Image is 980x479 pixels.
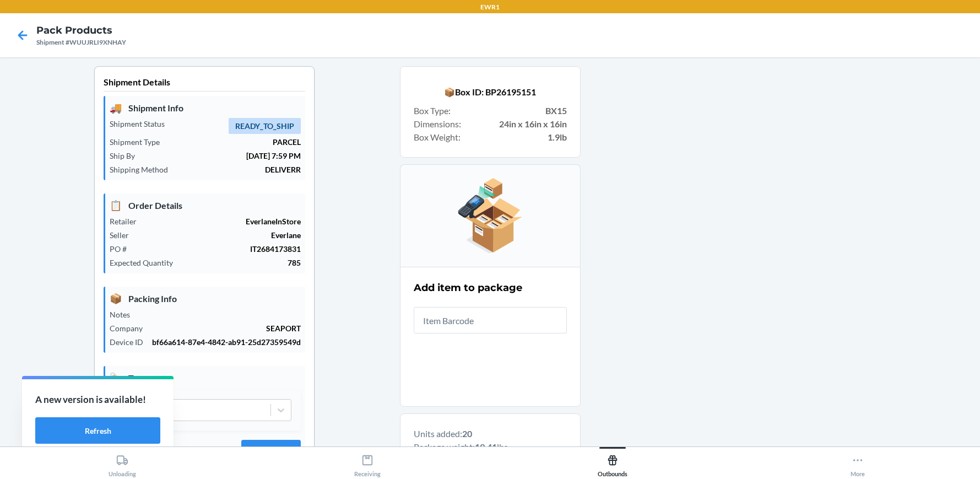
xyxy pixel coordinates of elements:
span: READY_TO_SHIP [229,118,301,134]
p: Package weight: lbs [414,440,567,454]
p: SEAPORT [151,322,301,334]
p: Expected Quantity [110,257,182,268]
p: Device ID [110,336,152,348]
div: Outbounds [598,450,627,477]
div: Unloading [109,450,136,477]
button: Receiving [245,447,490,477]
strong: 1.9lb [548,131,567,144]
button: Refresh [35,417,160,444]
button: More [735,447,980,477]
b: 19.41 [475,442,497,452]
b: 20 [462,428,472,439]
p: Units added: [414,427,567,440]
p: Order Details [110,198,301,213]
p: A new version is available! [35,392,160,407]
p: Shipment Status [110,118,174,130]
p: 📦 Box ID: BP26195151 [414,85,567,99]
button: Outbounds [490,447,735,477]
button: Submit Tags [241,440,301,466]
p: Notes [110,309,139,320]
div: Receiving [354,450,381,477]
p: Shipping Method [110,164,177,175]
p: Seller [110,229,138,241]
span: 🚚 [110,100,122,115]
span: Box Weight : [414,131,461,144]
p: EverlaneInStore [145,216,301,227]
p: EWR1 [480,2,500,12]
p: Tags [110,370,301,385]
span: Box Type : [414,104,451,117]
div: Shipment #WUUJRLI9XNHAY [36,37,126,47]
p: Everlane [138,229,301,241]
h2: Add item to package [414,281,522,295]
span: Dimensions : [414,117,461,131]
p: PO # [110,243,136,255]
p: Retailer [110,216,145,227]
strong: BX15 [545,104,567,117]
p: IT2684173831 [136,243,301,255]
p: Shipment Info [110,100,301,115]
h4: Pack Products [36,23,126,37]
p: Company [110,322,151,334]
span: 📋 [110,198,122,213]
p: [DATE] 7:59 PM [144,150,301,162]
p: 785 [182,257,301,268]
p: Ship By [110,150,144,162]
span: 📦 [110,291,122,306]
p: DELIVERR [177,164,301,175]
p: bf66a614-87e4-4842-ab91-25d27359549d [152,336,301,348]
strong: 24in x 16in x 16in [499,117,567,131]
p: Packing Info [110,291,301,306]
span: 🏷️ [110,370,122,385]
div: More [851,450,865,477]
p: Shipment Details [104,76,305,92]
p: Shipment Type [110,136,169,148]
input: Item Barcode [414,307,567,333]
p: PARCEL [169,136,301,148]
